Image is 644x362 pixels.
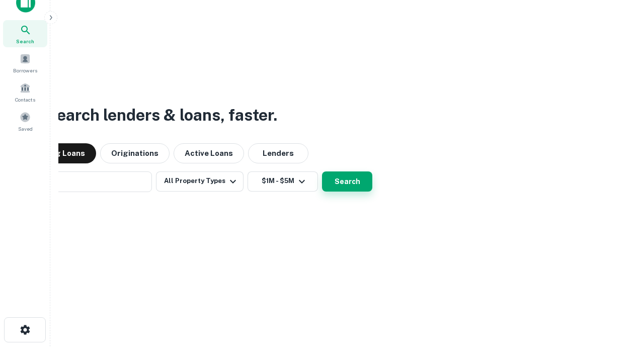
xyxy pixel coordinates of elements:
[174,143,244,163] button: Active Loans
[46,103,277,127] h3: Search lenders & loans, faster.
[13,66,37,74] span: Borrowers
[248,171,318,192] button: $1M - $5M
[594,282,644,330] iframe: Chat Widget
[3,78,47,106] a: Contacts
[100,143,170,163] button: Originations
[18,125,33,133] span: Saved
[16,37,34,45] span: Search
[322,171,372,192] button: Search
[248,143,308,163] button: Lenders
[3,108,47,135] a: Saved
[156,171,244,192] button: All Property Types
[15,96,35,104] span: Contacts
[3,49,47,76] a: Borrowers
[3,20,47,47] a: Search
